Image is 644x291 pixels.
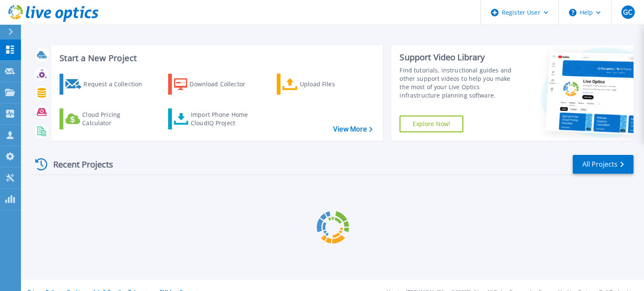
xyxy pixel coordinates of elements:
[400,116,463,132] a: Explore Now!
[400,52,521,63] div: Support Video Library
[623,9,632,15] span: GC
[191,111,256,127] div: Import Phone Home CloudIQ Project
[277,74,370,95] a: Upload Files
[60,54,372,63] h3: Start a New Project
[573,155,634,174] a: All Projects
[82,111,149,127] div: Cloud Pricing Calculator
[333,125,372,133] a: View More
[168,74,262,95] a: Download Collector
[300,76,367,93] div: Upload Files
[400,66,521,100] div: Find tutorials, instructional guides and other support videos to help you make the most of your L...
[60,108,153,129] a: Cloud Pricing Calculator
[83,76,151,93] div: Request a Collection
[190,76,257,93] div: Download Collector
[32,154,125,175] div: Recent Projects
[60,74,153,95] a: Request a Collection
